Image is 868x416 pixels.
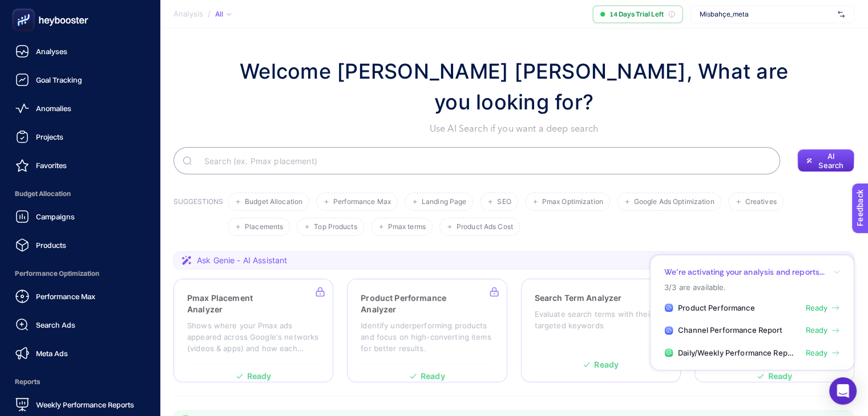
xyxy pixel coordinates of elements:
[9,393,151,416] a: Weekly Performance Reports
[173,10,203,19] span: Analysis
[664,282,840,293] p: 3/3 are available.
[173,279,333,382] a: Pmax Placement AnalyzerShows where your Pmax ads appeared across Google's networks (videos & apps...
[36,292,95,301] span: Performance Max
[797,149,854,172] button: AI Search
[9,313,151,336] a: Search Ads
[7,3,43,13] span: Feedback
[805,325,827,336] span: Ready
[422,198,466,206] span: Landing Page
[805,303,840,314] a: Ready
[457,223,513,231] span: Product Ads Cost
[197,255,287,266] span: Ask Genie - AI Assistant
[805,303,827,314] span: Ready
[9,97,151,120] a: Anomalies
[9,40,151,63] a: Analyses
[388,223,426,231] span: Pmax terms
[347,279,507,382] a: Product Performance AnalyzerIdentify underperforming products and focus on high-converting items ...
[215,10,231,19] div: All
[678,303,754,314] span: Product Performance
[838,9,845,20] img: svg%3e
[9,154,151,177] a: Favorites
[9,182,151,205] span: Budget Allocation
[497,198,511,206] span: SEO
[235,56,794,117] h1: Welcome [PERSON_NAME] [PERSON_NAME], What are you looking for?
[829,377,857,405] div: Open Intercom Messenger
[36,47,67,56] span: Analyses
[9,205,151,228] a: Campaigns
[36,212,75,221] span: Campaigns
[805,348,840,359] a: Ready
[36,320,75,329] span: Search Ads
[664,267,825,278] p: We’re activating your analysis and reports...
[36,104,71,113] span: Anomalies
[9,262,151,285] span: Performance Optimization
[36,400,134,409] span: Weekly Performance Reports
[9,370,151,393] span: Reports
[9,234,151,256] a: Products
[634,198,714,206] span: Google Ads Optimization
[36,349,68,358] span: Meta Ads
[36,132,63,141] span: Projects
[9,68,151,91] a: Goal Tracking
[805,348,827,359] span: Ready
[521,279,681,382] a: Search Term AnalyzerEvaluate search terms with their targeted keywordsReady
[36,161,67,170] span: Favorites
[333,198,391,206] span: Performance Max
[805,325,840,336] a: Ready
[609,10,664,19] span: 14 Days Trial Left
[9,125,151,148] a: Projects
[235,122,794,136] p: Use AI Search if you want a deep search
[245,223,283,231] span: Placements
[678,348,797,359] span: Daily/Weekly Performance Report
[9,285,151,308] a: Performance Max
[173,197,223,236] h3: SUGGESTIONS
[678,325,782,336] span: Channel Performance Report
[36,240,66,250] span: Products
[208,9,211,18] span: /
[245,198,302,206] span: Budget Allocation
[700,10,833,19] span: Misbahçe_meta
[745,198,777,206] span: Creatives
[314,223,357,231] span: Top Products
[817,152,845,170] span: AI Search
[9,342,151,365] a: Meta Ads
[195,145,771,177] input: Search
[36,75,82,84] span: Goal Tracking
[542,198,603,206] span: Pmax Optimization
